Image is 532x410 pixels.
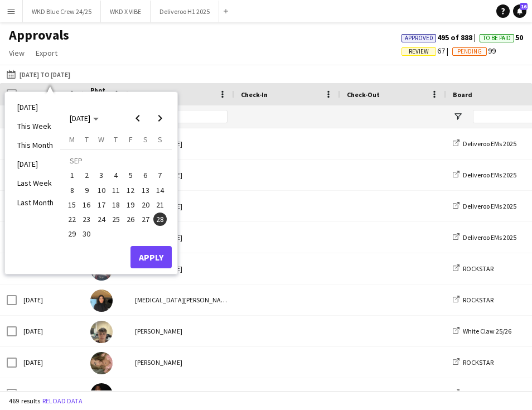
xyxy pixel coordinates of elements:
[127,107,149,129] button: Previous month
[128,191,234,221] div: [PERSON_NAME]
[452,46,496,56] span: 99
[36,48,57,58] span: Export
[65,198,79,211] span: 15
[101,1,151,22] button: WKD X VIBE
[480,32,523,42] span: 50
[90,383,113,406] img: Daniel Nkpaji
[453,202,516,210] a: Deliveroo EMs 2025
[94,212,109,226] button: 24-09-2025
[109,184,123,197] span: 11
[4,46,29,60] a: View
[409,48,429,55] span: Review
[40,395,85,407] button: Reload data
[95,169,108,182] span: 3
[79,168,94,182] button: 02-09-2025
[11,193,60,212] li: Last Month
[153,197,167,212] button: 21-09-2025
[129,134,133,144] span: F
[153,213,167,226] span: 28
[153,212,167,226] button: 28-09-2025
[138,197,152,212] button: 20-09-2025
[153,168,167,182] button: 07-09-2025
[80,169,94,182] span: 2
[11,173,60,192] li: Last Week
[453,327,511,335] a: White Claw 25/26
[109,168,123,182] button: 04-09-2025
[114,134,118,144] span: T
[23,90,39,99] span: Date
[79,212,94,226] button: 23-09-2025
[463,139,516,148] span: Deliveroo EMs 2025
[94,183,109,197] button: 10-09-2025
[463,233,516,242] span: Deliveroo EMs 2025
[65,226,79,241] button: 29-09-2025
[94,197,109,212] button: 17-09-2025
[109,197,123,212] button: 18-09-2025
[124,169,137,182] span: 5
[4,67,72,81] button: [DATE] to [DATE]
[69,134,75,144] span: M
[80,198,94,211] span: 16
[463,327,511,335] span: White Claw 25/26
[90,290,113,312] img: Yasmin Niksaz
[128,347,234,378] div: [PERSON_NAME]
[17,316,84,346] div: [DATE]
[513,4,526,18] a: 16
[139,213,152,226] span: 27
[23,1,101,22] button: WKD Blue Crew 24/25
[139,169,152,182] span: 6
[463,202,516,210] span: Deliveroo EMs 2025
[9,48,25,58] span: View
[11,117,60,136] li: This Week
[124,198,137,211] span: 19
[453,171,516,179] a: Deliveroo EMs 2025
[123,197,138,212] button: 19-09-2025
[153,184,167,197] span: 14
[453,90,472,99] span: Board
[70,113,90,123] span: [DATE]
[65,153,167,168] td: SEP
[123,168,138,182] button: 05-09-2025
[65,168,79,182] button: 01-09-2025
[17,378,84,409] div: [DATE]
[155,110,228,123] input: Name Filter Input
[453,389,494,398] a: ROCKSTAR
[80,228,94,241] span: 30
[453,139,516,148] a: Deliveroo EMs 2025
[124,184,137,197] span: 12
[109,169,123,182] span: 4
[453,112,463,122] button: Open Filter Menu
[95,198,108,211] span: 17
[128,378,234,409] div: [PERSON_NAME]
[65,197,79,212] button: 15-09-2025
[463,264,494,273] span: ROCKSTAR
[158,134,162,144] span: S
[153,198,167,211] span: 21
[138,168,152,182] button: 06-09-2025
[138,212,152,226] button: 27-09-2025
[453,264,494,273] a: ROCKSTAR
[109,213,123,226] span: 25
[95,213,108,226] span: 24
[65,108,103,128] button: Choose month and year
[79,183,94,197] button: 09-09-2025
[128,316,234,346] div: [PERSON_NAME]
[143,134,148,144] span: S
[128,284,234,315] div: [MEDICAL_DATA][PERSON_NAME]
[124,213,137,226] span: 26
[65,228,79,241] span: 29
[65,169,79,182] span: 1
[241,90,268,99] span: Check-In
[11,136,60,155] li: This Month
[463,358,494,366] span: ROCKSTAR
[31,46,62,60] a: Export
[123,212,138,226] button: 26-09-2025
[139,184,152,197] span: 13
[79,226,94,241] button: 30-09-2025
[95,184,108,197] span: 10
[130,246,172,268] button: Apply
[80,184,94,197] span: 9
[65,213,79,226] span: 22
[90,321,113,343] img: Jamie Phillips
[98,134,104,144] span: W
